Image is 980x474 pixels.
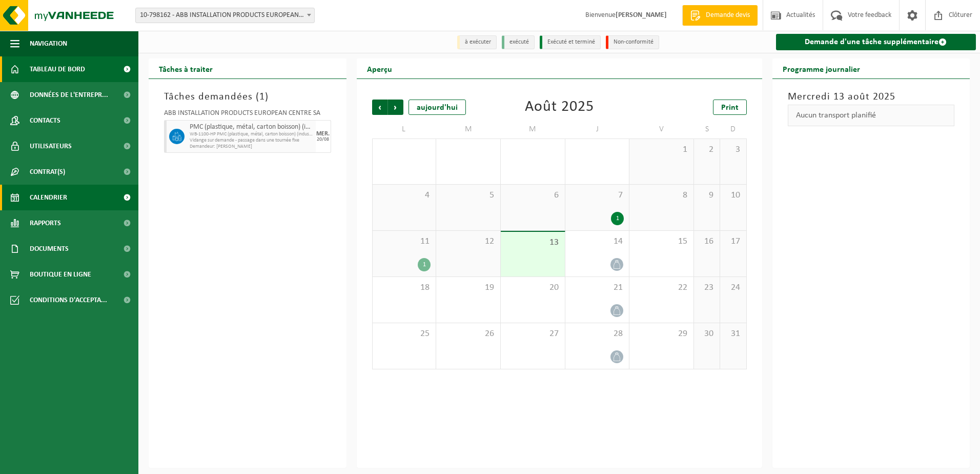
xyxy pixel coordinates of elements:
[540,35,601,49] li: Exécuté et terminé
[378,190,431,201] span: 4
[372,120,437,139] td: L
[436,120,501,139] td: M
[699,144,714,155] span: 2
[772,58,870,78] h2: Programme journalier
[721,104,739,112] span: Print
[30,133,72,159] span: Utilisateurs
[699,236,714,247] span: 16
[525,100,594,115] div: Août 2025
[725,236,741,247] span: 17
[570,190,624,201] span: 7
[506,237,560,248] span: 13
[190,131,313,137] span: WB-1100-HP PMC (plastique, métal, carton boisson) (industrie
[635,282,688,293] span: 22
[30,56,85,82] span: Tableau de bord
[506,282,560,293] span: 20
[635,328,688,340] span: 29
[635,236,688,247] span: 15
[788,105,955,126] div: Aucun transport planifié
[135,8,315,23] span: 10-798162 - ABB INSTALLATION PRODUCTS EUROPEAN CENTRE SA - HOUDENG-GOEGNIES
[164,89,331,105] h3: Tâches demandées ( )
[616,11,667,19] strong: [PERSON_NAME]
[635,144,688,155] span: 1
[190,123,313,131] span: PMC (plastique, métal, carton boisson) (industriel)
[30,82,108,108] span: Données de l'entrepr...
[699,328,714,340] span: 30
[570,236,624,247] span: 14
[30,210,61,236] span: Rapports
[30,185,67,210] span: Calendrier
[418,258,431,271] div: 1
[788,89,955,105] h3: Mercredi 13 août 2025
[441,282,495,293] span: 19
[30,31,67,56] span: Navigation
[776,34,976,50] a: Demande d'une tâche supplémentaire
[725,190,741,201] span: 10
[501,120,565,139] td: M
[502,35,535,49] li: exécuté
[30,108,60,133] span: Contacts
[635,190,688,201] span: 8
[606,35,659,49] li: Non-conformité
[699,282,714,293] span: 23
[317,137,329,142] div: 20/08
[703,10,752,21] span: Demande devis
[30,159,65,185] span: Contrat(s)
[506,328,560,340] span: 27
[30,287,107,313] span: Conditions d'accepta...
[725,144,741,155] span: 3
[372,100,387,115] span: Précédent
[725,328,741,340] span: 31
[190,137,313,144] span: Vidange sur demande - passage dans une tournée fixe
[725,282,741,293] span: 24
[259,92,265,102] span: 1
[565,120,630,139] td: J
[378,236,431,247] span: 11
[136,8,314,23] span: 10-798162 - ABB INSTALLATION PRODUCTS EUROPEAN CENTRE SA - HOUDENG-GOEGNIES
[629,120,694,139] td: V
[682,5,758,26] a: Demande devis
[457,35,497,49] li: à exécuter
[441,328,495,340] span: 26
[149,58,223,78] h2: Tâches à traiter
[441,236,495,247] span: 12
[388,100,403,115] span: Suivant
[713,100,747,115] a: Print
[30,236,69,262] span: Documents
[611,212,624,225] div: 1
[357,58,402,78] h2: Aperçu
[164,110,331,120] div: ABB INSTALLATION PRODUCTS EUROPEAN CENTRE SA
[506,190,560,201] span: 6
[720,120,746,139] td: D
[699,190,714,201] span: 9
[570,328,624,340] span: 28
[378,328,431,340] span: 25
[694,120,720,139] td: S
[190,144,313,150] span: Demandeur: [PERSON_NAME]
[441,190,495,201] span: 5
[30,262,91,287] span: Boutique en ligne
[316,131,330,137] div: MER.
[409,100,466,115] div: aujourd'hui
[570,282,624,293] span: 21
[378,282,431,293] span: 18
